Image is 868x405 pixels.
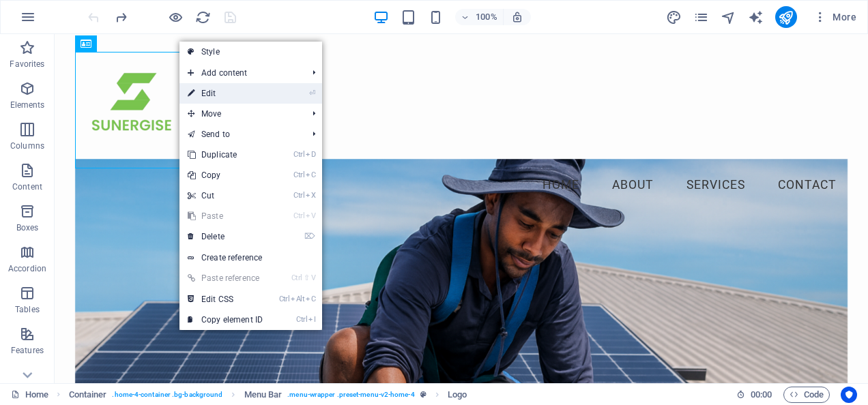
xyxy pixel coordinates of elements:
i: V [306,211,315,220]
button: More [808,6,862,28]
span: Click to select. Double-click to edit [448,387,467,403]
a: CtrlXCut [179,185,271,206]
i: Ctrl [279,295,290,303]
h6: 100% [476,9,497,25]
a: CtrlAltCEdit CSS [179,289,271,310]
i: D [306,150,315,159]
button: text_generator [748,9,764,25]
p: Content [12,181,42,192]
p: Boxes [16,222,39,233]
a: Ctrl⇧VPaste reference [179,268,271,288]
a: Send to [179,124,302,145]
a: Create reference [179,247,322,268]
i: ⌦ [304,232,315,241]
a: CtrlVPaste [179,206,271,226]
i: V [311,273,315,282]
span: . home-4-container .bg-background [112,387,222,403]
i: Publish [778,10,794,25]
i: ⏎ [309,89,315,97]
nav: breadcrumb [69,387,467,403]
button: navigator [721,9,737,25]
i: I [308,315,315,324]
button: pages [693,9,710,25]
span: Code [790,387,824,403]
span: Click to select. Double-click to edit [69,387,107,403]
i: This element is a customizable preset [420,391,426,398]
p: Favorites [10,59,44,70]
i: Ctrl [293,170,304,179]
i: Ctrl [293,150,304,159]
button: design [666,9,682,25]
a: CtrlDDuplicate [179,145,271,165]
button: Usercentrics [841,387,857,403]
i: Ctrl [293,211,304,220]
p: Accordion [8,263,46,274]
span: More [813,10,856,24]
span: Add content [179,63,302,83]
i: ⇧ [304,273,310,282]
i: C [306,295,315,303]
p: Columns [10,140,44,151]
span: Click to select. Double-click to edit [244,387,283,403]
button: redo [113,9,129,25]
i: Ctrl [293,191,304,200]
i: Alt [291,295,304,303]
i: On resize automatically adjust zoom level to fit chosen device. [511,11,523,23]
span: : [760,389,762,400]
h6: Session time [736,387,772,403]
a: Click to cancel selection. Double-click to open Pages [11,387,48,403]
button: reload [194,9,211,25]
i: Design (Ctrl+Alt+Y) [666,10,682,25]
i: Pages (Ctrl+Alt+S) [693,10,709,25]
span: . menu-wrapper .preset-menu-v2-home-4 [287,387,414,403]
i: Ctrl [291,273,302,282]
a: CtrlCCopy [179,165,271,185]
p: Tables [15,304,40,315]
i: AI Writer [748,10,764,25]
i: X [306,191,315,200]
i: Navigator [721,10,736,25]
a: CtrlICopy element ID [179,310,271,330]
button: Code [783,387,830,403]
a: ⌦Delete [179,226,271,247]
i: Ctrl [296,315,307,324]
button: 100% [455,9,504,25]
a: Style [179,42,322,62]
span: 00 00 [751,387,772,403]
a: ⏎Edit [179,83,271,104]
i: C [306,170,315,179]
p: Elements [10,100,45,110]
span: Move [179,104,302,124]
p: Features [11,345,44,356]
button: publish [775,6,797,28]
